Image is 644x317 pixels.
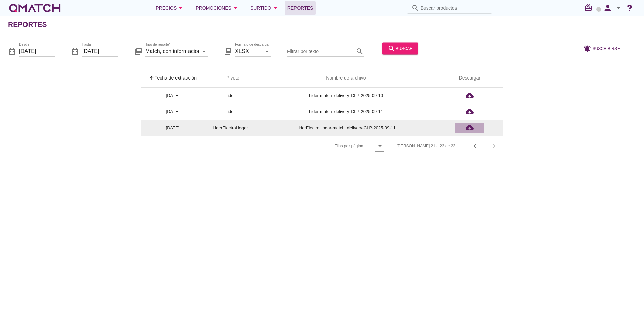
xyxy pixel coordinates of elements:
td: Lider [205,104,256,120]
i: library_books [134,47,142,55]
td: Lider-match_delivery-CLP-2025-09-11 [256,104,436,120]
input: Filtrar por texto [287,46,354,56]
input: hasta [82,46,118,56]
td: [DATE] [141,120,205,136]
th: Nombre de archivo: Not sorted. [256,69,436,88]
div: buscar [388,44,413,52]
button: Suscribirse [578,42,625,54]
td: Lider-match_delivery-CLP-2025-09-10 [256,88,436,104]
i: arrow_drop_down [263,47,271,55]
i: notifications_active [583,44,593,52]
div: Promociones [196,4,239,12]
div: Surtido [250,4,279,12]
input: Desde [19,46,55,56]
i: arrow_drop_down [177,4,185,12]
button: Previous page [469,140,481,152]
i: cloud_download [466,108,474,116]
button: Promociones [190,1,245,15]
div: Filas por página [267,136,384,156]
input: Buscar productos [421,3,488,13]
input: Formato de descarga [235,46,262,56]
button: buscar [382,42,418,54]
i: date_range [71,47,79,55]
th: Fecha de extracción: Sorted ascending. Activate to sort descending. [141,69,205,88]
a: Reportes [285,1,316,15]
td: LiderElectroHogar-match_delivery-CLP-2025-09-11 [256,120,436,136]
div: Precios [156,4,185,12]
i: date_range [8,47,16,55]
i: arrow_drop_down [231,4,239,12]
h2: Reportes [8,19,47,30]
span: Reportes [287,4,313,12]
button: Surtido [245,1,285,15]
i: arrow_drop_down [271,4,279,12]
i: library_books [224,47,232,55]
th: Descargar: Not sorted. [436,69,503,88]
td: LiderElectroHogar [205,120,256,136]
i: arrow_drop_down [200,47,208,55]
i: cloud_download [466,92,474,100]
i: cloud_download [466,124,474,132]
button: Precios [150,1,190,15]
i: redeem [584,4,595,12]
i: arrow_drop_down [614,4,623,12]
div: [PERSON_NAME] 21 a 23 de 23 [397,143,455,149]
i: search [388,44,396,52]
i: arrow_drop_down [376,142,384,150]
a: white-qmatch-logo [8,1,62,15]
i: chevron_left [471,142,479,150]
i: person [601,3,614,13]
td: [DATE] [141,104,205,120]
th: Pivote: Not sorted. Activate to sort ascending. [205,69,256,88]
i: search [411,4,419,12]
input: Tipo de reporte* [145,46,199,56]
span: Suscribirse [593,45,620,51]
td: Lider [205,88,256,104]
td: [DATE] [141,88,205,104]
i: search [356,47,364,55]
i: arrow_upward [149,75,154,81]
